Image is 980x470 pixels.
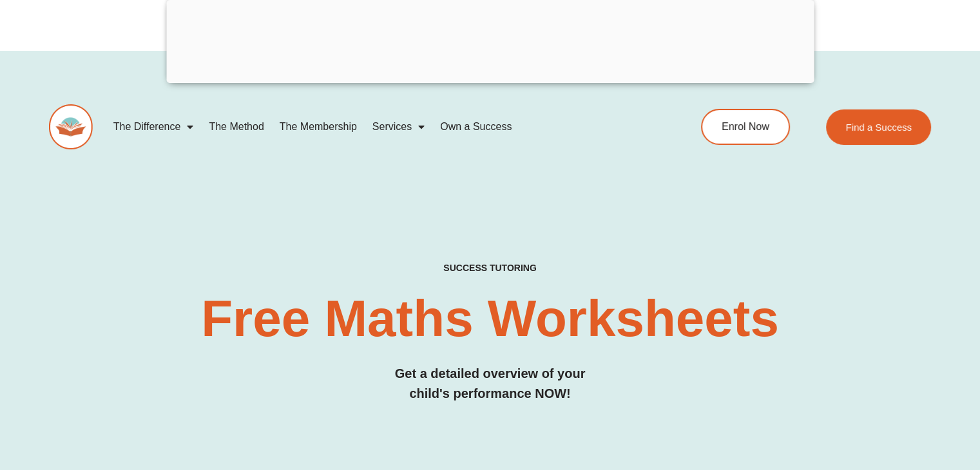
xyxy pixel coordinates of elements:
span: Enrol Now [722,122,769,132]
a: Enrol Now [701,109,790,145]
iframe: Chat Widget [765,325,980,470]
nav: Menu [106,112,651,142]
a: The Method [201,112,271,142]
h4: SUCCESS TUTORING​ [49,263,931,274]
a: The Difference [106,112,202,142]
h3: Get a detailed overview of your child's performance NOW! [49,364,931,404]
a: Own a Success [432,112,519,142]
a: Services [365,112,432,142]
span: Find a Success [845,122,912,132]
a: Find a Success [826,109,931,145]
a: The Membership [272,112,365,142]
h2: Free Maths Worksheets​ [49,293,931,344]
